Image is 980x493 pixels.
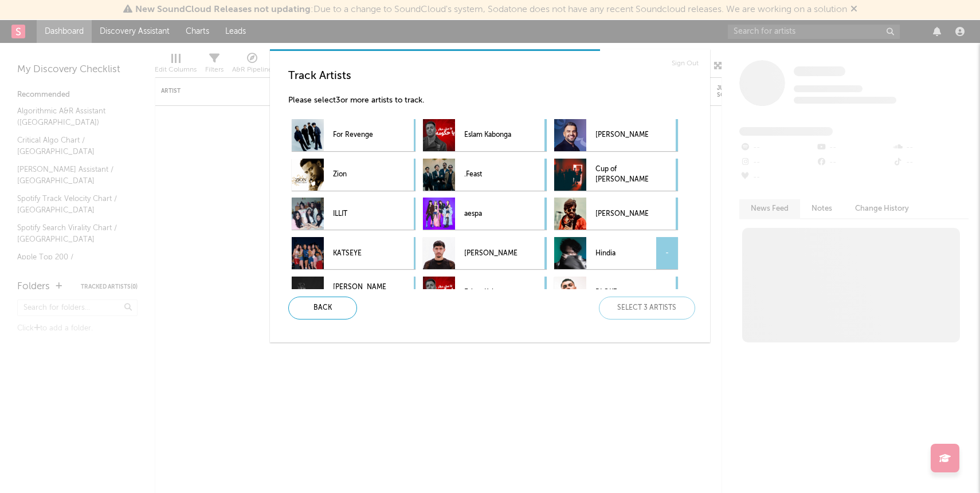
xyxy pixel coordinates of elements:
[333,240,386,266] p: KATSEYE
[672,57,699,70] a: Sign Out
[595,123,648,148] p: [PERSON_NAME]
[333,162,386,188] p: Zion
[554,159,678,191] div: Cup of [PERSON_NAME]
[656,237,678,269] div: -
[554,277,678,309] div: BLOK3
[288,69,701,83] h3: Track Artists
[464,123,517,148] p: Eslam Kabonga
[292,237,415,269] div: KATSEYE
[333,201,386,227] p: ILLIT
[292,159,415,191] div: Zion
[464,280,517,306] p: Eslam Kabonga
[333,123,386,148] p: For Revenge
[288,297,357,320] div: Back
[423,198,547,230] div: aespa
[292,119,415,151] div: For Revenge
[292,198,415,230] div: ILLIT
[595,280,648,306] p: BLOK3
[292,277,415,309] div: [PERSON_NAME][DEMOGRAPHIC_DATA]
[464,162,517,188] p: .Feast
[288,94,701,108] p: Please select 3 or more artists to track.
[464,201,517,227] p: aespa
[595,240,648,266] p: Hindia
[423,159,547,191] div: .Feast
[423,237,547,269] div: [PERSON_NAME]
[464,240,517,266] p: [PERSON_NAME]
[333,280,386,306] p: [PERSON_NAME][DEMOGRAPHIC_DATA]
[595,201,648,227] p: [PERSON_NAME]
[554,198,678,230] div: [PERSON_NAME]
[423,277,547,309] div: Eslam Kabonga
[423,119,547,151] div: Eslam Kabonga
[554,119,678,151] div: [PERSON_NAME]
[595,162,648,188] p: Cup of [PERSON_NAME]
[554,237,678,269] div: Hindia-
